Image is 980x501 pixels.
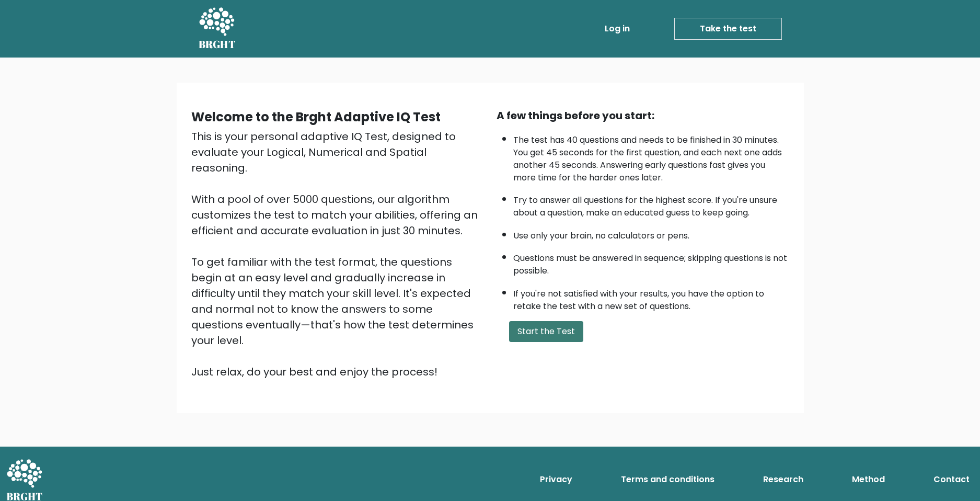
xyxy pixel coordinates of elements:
[513,282,789,313] li: If you're not satisfied with your results, you have the option to retake the test with a new set ...
[509,321,583,342] button: Start the Test
[191,129,484,380] div: This is your personal adaptive IQ Test, designed to evaluate your Logical, Numerical and Spatial ...
[513,189,789,219] li: Try to answer all questions for the highest score. If you're unsure about a question, make an edu...
[674,18,782,40] a: Take the test
[513,224,789,242] li: Use only your brain, no calculators or pens.
[759,469,808,490] a: Research
[848,469,889,490] a: Method
[199,38,236,51] h5: BRGHT
[601,18,634,39] a: Log in
[513,129,789,184] li: The test has 40 questions and needs to be finished in 30 minutes. You get 45 seconds for the firs...
[199,4,236,53] a: BRGHT
[191,108,441,126] b: Welcome to the Brght Adaptive IQ Test
[929,469,974,490] a: Contact
[617,469,719,490] a: Terms and conditions
[497,108,789,123] div: A few things before you start:
[513,247,789,277] li: Questions must be answered in sequence; skipping questions is not possible.
[536,469,577,490] a: Privacy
